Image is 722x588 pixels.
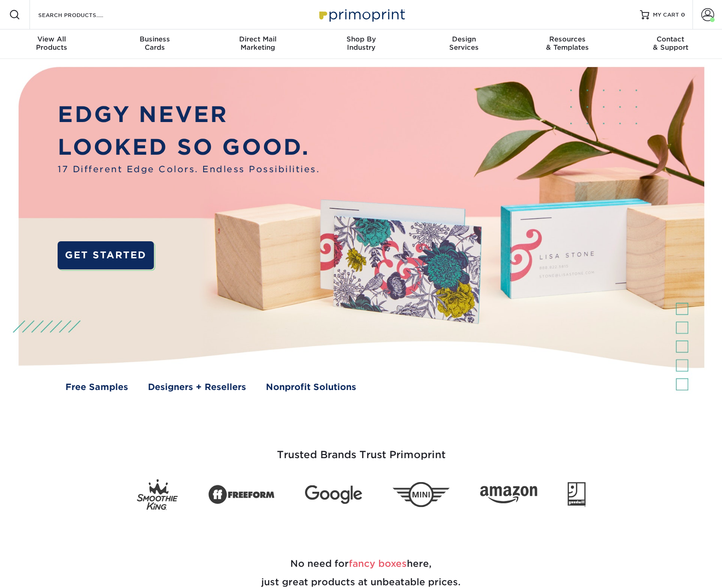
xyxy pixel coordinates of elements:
[103,29,206,59] a: BusinessCards
[310,35,413,43] span: Shop By
[266,381,356,394] a: Nonprofit Solutions
[412,35,516,43] span: Design
[315,5,407,24] img: Primoprint
[393,482,450,507] img: Mini
[480,486,537,504] img: Amazon
[137,479,178,510] img: Smoothie King
[206,35,310,43] span: Direct Mail
[412,29,516,59] a: DesignServices
[310,35,413,52] div: Industry
[619,29,722,59] a: Contact& Support
[103,35,206,43] span: Business
[619,35,722,52] div: & Support
[65,381,128,394] a: Free Samples
[206,29,310,59] a: Direct MailMarketing
[305,485,362,504] img: Google
[568,482,586,507] img: Goodwill
[58,163,320,176] span: 17 Different Edge Colors. Endless Possibilities.
[208,480,275,509] img: Freeform
[58,131,320,163] p: LOOKED SO GOOD.
[516,29,619,59] a: Resources& Templates
[37,9,127,20] input: SEARCH PRODUCTS.....
[92,427,631,472] h3: Trusted Brands Trust Primoprint
[516,35,619,52] div: & Templates
[58,241,154,270] a: GET STARTED
[653,11,679,19] span: MY CART
[681,12,685,18] span: 0
[58,98,320,131] p: EDGY NEVER
[206,35,310,52] div: Marketing
[619,35,722,43] span: Contact
[148,381,246,394] a: Designers + Resellers
[349,558,407,569] span: fancy boxes
[412,35,516,52] div: Services
[103,35,206,52] div: Cards
[516,35,619,43] span: Resources
[310,29,413,59] a: Shop ByIndustry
